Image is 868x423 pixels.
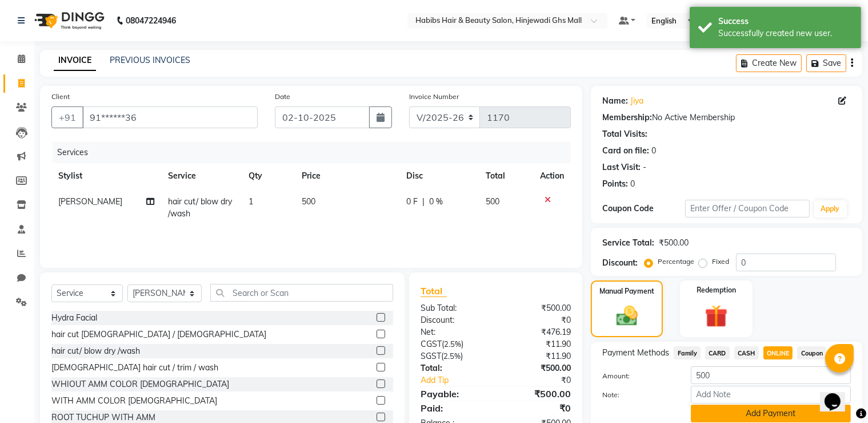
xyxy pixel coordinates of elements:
label: Fixed [712,256,729,267]
span: 2.5% [444,339,461,349]
div: Last Visit: [602,161,641,173]
div: Coupon Code [602,203,685,215]
th: Action [533,163,571,189]
label: Redemption [697,285,736,295]
span: Coupon [797,346,826,359]
a: INVOICE [54,50,96,71]
div: ₹11.90 [496,338,580,350]
span: hair cut/ blow dry /wash [168,196,232,219]
button: Save [806,54,846,72]
th: Service [161,163,242,189]
img: _gift.svg [698,302,735,330]
div: Success [718,15,853,27]
span: | [422,196,425,208]
span: CARD [705,346,730,359]
input: Search or Scan [210,284,393,302]
div: hair cut/ blow dry /wash [51,345,140,357]
div: Discount: [602,257,638,269]
button: Add Payment [691,405,851,422]
b: 08047224946 [126,5,176,37]
span: CASH [734,346,759,359]
div: hair cut [DEMOGRAPHIC_DATA] / [DEMOGRAPHIC_DATA] [51,329,266,341]
div: [DEMOGRAPHIC_DATA] hair cut / trim / wash [51,362,218,374]
a: PREVIOUS INVOICES [110,55,190,65]
label: Date [275,92,290,102]
div: Services [53,142,579,163]
div: Total Visits: [602,128,647,140]
div: 0 [630,178,635,190]
th: Disc [399,163,479,189]
th: Qty [242,163,295,189]
div: ₹500.00 [496,387,580,401]
span: Total [421,285,447,297]
input: Amount [691,366,851,384]
label: Manual Payment [599,286,654,297]
span: [PERSON_NAME] [58,196,122,207]
th: Stylist [51,163,161,189]
div: Sub Total: [412,302,496,314]
img: _cash.svg [610,303,645,329]
span: Family [674,346,701,359]
div: Membership: [602,112,652,124]
div: ( ) [412,338,496,350]
div: Paid: [412,401,496,415]
div: Discount: [412,314,496,326]
span: 500 [302,196,315,207]
img: logo [29,5,107,37]
th: Total [479,163,533,189]
div: Card on file: [602,145,649,157]
label: Note: [594,390,682,400]
div: WHIOUT AMM COLOR [DEMOGRAPHIC_DATA] [51,378,229,390]
span: 0 F [406,196,418,208]
div: 0 [651,145,656,157]
div: ₹0 [496,314,580,326]
div: Hydra Facial [51,312,97,324]
label: Amount: [594,371,682,381]
div: Total: [412,362,496,374]
span: 2.5% [443,351,461,361]
div: ₹500.00 [659,237,689,249]
div: ₹11.90 [496,350,580,362]
button: Apply [814,200,847,218]
div: No Active Membership [602,112,851,124]
span: 500 [486,196,499,207]
a: Add Tip [412,374,510,386]
input: Search by Name/Mobile/Email/Code [82,106,258,128]
div: Successfully created new user. [718,27,853,39]
div: Net: [412,326,496,338]
span: CGST [421,339,442,349]
span: Payment Methods [602,347,669,359]
div: ₹0 [496,401,580,415]
span: 0 % [429,196,443,208]
span: SGST [421,351,441,361]
iframe: chat widget [820,377,857,412]
div: ₹0 [510,374,579,386]
div: ( ) [412,350,496,362]
div: WITH AMM COLOR [DEMOGRAPHIC_DATA] [51,395,217,407]
button: +91 [51,106,83,128]
a: Jiya [630,95,643,107]
div: ₹476.19 [496,326,580,338]
label: Percentage [658,256,694,267]
label: Invoice Number [409,92,459,102]
th: Price [295,163,399,189]
div: Service Total: [602,237,654,249]
input: Add Note [691,386,851,404]
div: ₹500.00 [496,362,580,374]
div: Payable: [412,387,496,401]
div: ₹500.00 [496,302,580,314]
button: Create New [736,54,802,72]
label: Client [51,92,70,102]
span: 1 [249,196,253,207]
input: Enter Offer / Coupon Code [685,200,809,218]
div: - [643,161,646,173]
span: ONLINE [763,346,793,359]
div: Points: [602,178,628,190]
div: Name: [602,95,628,107]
